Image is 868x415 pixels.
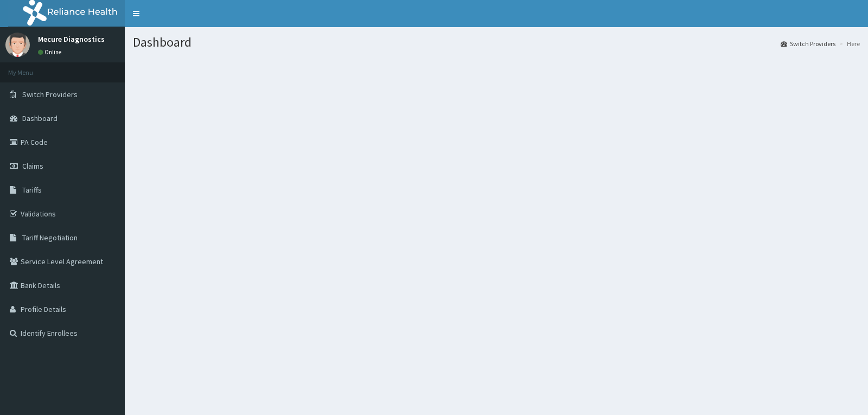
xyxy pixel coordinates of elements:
[22,161,43,171] span: Claims
[22,233,78,242] span: Tariff Negotiation
[781,39,835,48] a: Switch Providers
[22,185,42,195] span: Tariffs
[5,33,30,57] img: User Image
[22,90,78,99] span: Switch Providers
[837,39,860,48] li: Here
[38,35,105,43] p: Mecure Diagnostics
[22,113,58,123] span: Dashboard
[133,35,860,49] h1: Dashboard
[38,48,64,56] a: Online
